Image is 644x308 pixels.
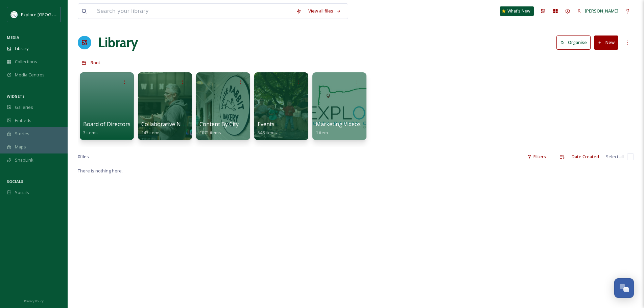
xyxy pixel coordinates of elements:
span: SOCIALS [7,179,23,184]
span: Embeds [15,117,31,124]
span: Content By City [199,120,239,128]
span: Media Centres [15,72,45,78]
span: Maps [15,144,26,150]
a: Root [91,58,100,67]
span: Stories [15,131,29,137]
span: [PERSON_NAME] [585,8,618,14]
a: Library [98,32,138,53]
span: 143 items [141,129,161,136]
span: Marketing Videos [316,120,361,128]
a: Collaborative Networking Meetings143 items [141,121,232,136]
span: Galleries [15,104,33,111]
span: 548 items [258,129,277,136]
span: Root [91,60,100,66]
a: Privacy Policy [24,297,44,305]
button: Open Chat [614,278,634,298]
div: Filters [524,150,549,163]
span: 1071 items [199,129,221,136]
span: There is nothing here. [78,168,123,174]
span: Select all [606,153,624,160]
a: Marketing Videos1 item [316,121,361,136]
span: Collections [15,58,37,65]
button: New [594,35,618,49]
span: SnapLink [15,157,33,163]
span: Board of Directors [83,120,130,128]
span: Library [15,45,28,52]
span: WIDGETS [7,94,25,99]
span: Socials [15,189,29,196]
input: Search your library [94,4,293,19]
span: Explore [GEOGRAPHIC_DATA][PERSON_NAME] [21,11,114,18]
a: View all files [305,4,344,18]
img: north%20marion%20account.png [11,11,18,18]
a: Content By City1071 items [199,121,239,136]
a: Board of Directors3 items [83,121,130,136]
div: Date Created [568,150,602,163]
a: Events548 items [258,121,277,136]
span: 1 item [316,129,328,136]
span: Events [258,120,275,128]
span: 3 items [83,129,98,136]
span: 0 file s [78,153,89,160]
button: Organise [556,35,591,49]
span: MEDIA [7,35,19,40]
span: Collaborative Networking Meetings [141,120,232,128]
a: [PERSON_NAME] [574,4,622,18]
span: Privacy Policy [24,299,44,303]
a: What's New [500,6,534,16]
